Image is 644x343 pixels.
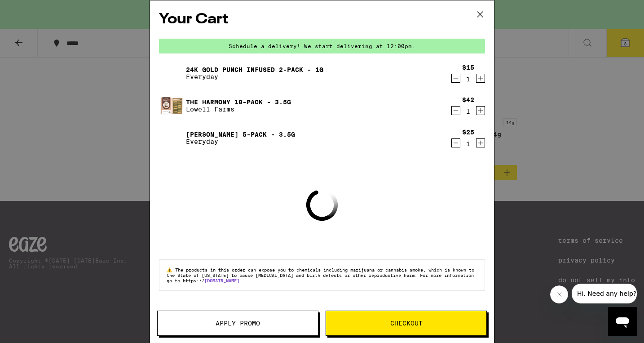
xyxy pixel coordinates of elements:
div: $25 [462,129,474,136]
a: [PERSON_NAME] 5-Pack - 3.5g [186,131,295,138]
a: 24k Gold Punch Infused 2-Pack - 1g [186,66,323,73]
button: Apply Promo [157,311,318,336]
div: 1 [462,140,474,147]
iframe: Button to launch messaging window [608,307,637,336]
img: Papaya Kush 5-Pack - 3.5g [159,125,184,151]
button: Increment [476,138,485,147]
p: Everyday [186,138,295,145]
img: 24k Gold Punch Infused 2-Pack - 1g [159,61,184,86]
button: Increment [476,106,485,115]
button: Decrement [451,138,460,147]
iframe: Message from company [572,284,637,303]
div: 1 [462,108,474,115]
div: $42 [462,96,474,103]
button: Checkout [326,311,487,336]
p: Everyday [186,73,323,80]
span: Checkout [390,320,423,326]
span: The products in this order can expose you to chemicals including marijuana or cannabis smoke, whi... [167,267,474,283]
button: Increment [476,74,485,83]
p: Lowell Farms [186,106,291,113]
button: Decrement [451,74,460,83]
img: The Harmony 10-Pack - 3.5g [159,93,184,118]
span: Apply Promo [216,320,260,326]
span: ⚠️ [167,267,175,272]
a: [DOMAIN_NAME] [204,278,239,283]
button: Decrement [451,106,460,115]
div: 1 [462,76,474,83]
h2: Your Cart [159,9,485,30]
a: The Harmony 10-Pack - 3.5g [186,98,291,106]
iframe: Close message [550,285,568,303]
div: Schedule a delivery! We start delivering at 12:00pm. [159,39,485,53]
div: $15 [462,64,474,71]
